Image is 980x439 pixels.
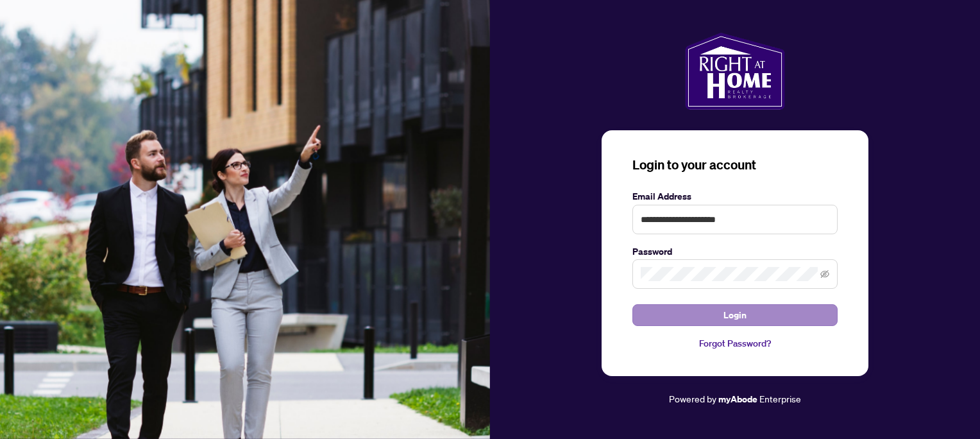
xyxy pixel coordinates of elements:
[718,392,757,406] a: myAbode
[723,305,747,325] span: Login
[759,393,801,404] span: Enterprise
[685,33,784,110] img: ma-logo
[632,336,838,350] a: Forgot Password?
[632,156,838,174] h3: Login to your account
[669,393,716,404] span: Powered by
[632,189,838,203] label: Email Address
[632,245,838,259] label: Password
[632,304,838,326] button: Login
[820,270,829,279] span: eye-invisible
